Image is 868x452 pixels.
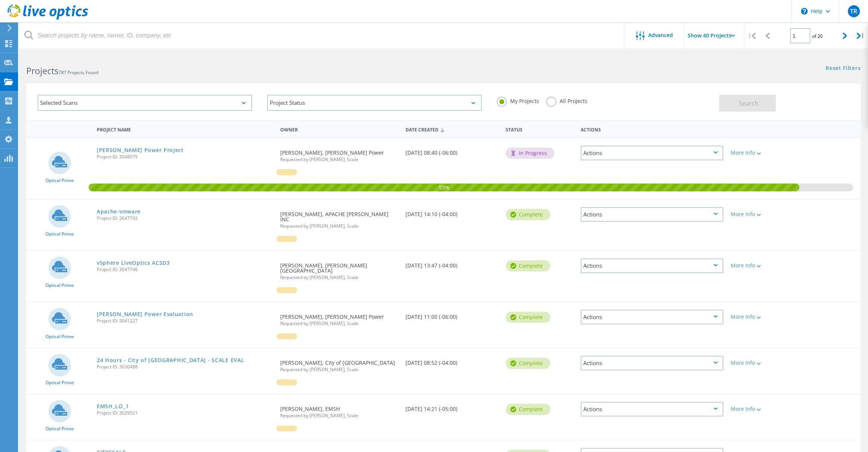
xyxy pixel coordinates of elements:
span: Requested by [PERSON_NAME], Scale [280,157,398,162]
a: [PERSON_NAME] Power Project [97,148,184,153]
div: | [853,22,868,49]
div: More Info [731,360,790,365]
div: More Info [731,263,790,268]
input: Search projects by name, owner, ID, company, etc [19,22,625,49]
div: Complete [506,260,550,271]
div: Complete [506,312,550,323]
div: [PERSON_NAME], [PERSON_NAME] Power [276,138,402,169]
svg: \n [801,8,808,15]
div: Actions [581,146,723,160]
div: [PERSON_NAME], [PERSON_NAME][GEOGRAPHIC_DATA] [276,251,402,287]
div: Project Name [93,122,276,136]
span: Requested by [PERSON_NAME], Scale [280,367,398,372]
div: More Info [731,150,790,155]
div: [DATE] 14:21 (-05:00) [402,394,502,419]
span: Optical Prime [45,232,74,236]
a: Apache-vmware [97,209,141,214]
a: Live Optics Dashboard [8,16,88,21]
span: Project ID: 3047792 [97,216,273,221]
div: Actions [581,356,723,370]
div: [DATE] 13:47 (-04:00) [402,251,502,276]
span: of 20 [812,33,823,39]
div: [DATE] 14:10 (-04:00) [402,200,502,224]
a: 24 Hours - City of [GEOGRAPHIC_DATA] - SCALE EVAL [97,358,244,363]
div: Complete [506,358,550,369]
span: Optical Prime [45,427,74,431]
div: More Info [731,406,790,412]
div: Complete [506,209,550,220]
div: [PERSON_NAME], City of [GEOGRAPHIC_DATA] [276,348,402,379]
div: [DATE] 11:00 (-06:00) [402,302,502,327]
div: Date Created [402,122,502,136]
div: [DATE] 08:40 (-06:00) [402,138,502,163]
span: Requested by [PERSON_NAME], Scale [280,321,398,326]
span: TR [850,8,857,14]
div: Actions [577,122,727,136]
span: Project ID: 3048975 [97,155,273,159]
div: Actions [581,258,723,273]
div: Actions [581,310,723,324]
div: Status [502,122,577,136]
div: More Info [731,212,790,217]
div: [PERSON_NAME], [PERSON_NAME] Power [276,302,402,333]
span: Project ID: 3029521 [97,411,273,415]
div: Project Status [267,95,482,111]
span: Requested by [PERSON_NAME], Scale [280,275,398,280]
span: Search [739,99,758,107]
a: EMSH_LO_1 [97,404,129,409]
div: [DATE] 08:52 (-04:00) [402,348,502,373]
div: | [744,22,760,49]
div: Selected Scans [38,95,252,111]
span: Requested by [PERSON_NAME], Scale [280,224,398,228]
label: All Projects [546,97,587,104]
div: [PERSON_NAME], EMSH [276,394,402,425]
span: Project ID: 3030488 [97,365,273,369]
div: In Progress [506,148,554,159]
span: Project ID: 3047746 [97,267,273,272]
span: Requested by [PERSON_NAME], Scale [280,413,398,418]
div: Actions [581,207,723,222]
div: Owner [276,122,402,136]
a: [PERSON_NAME] Power Evaluation [97,312,193,317]
span: Advanced [648,33,673,38]
button: Search [719,95,776,112]
div: Actions [581,402,723,416]
div: More Info [731,314,790,319]
div: Complete [506,404,550,415]
span: Optical Prime [45,380,74,385]
b: Projects [26,65,59,77]
span: 787 Projects Found [59,69,98,76]
span: 93% [89,183,800,190]
label: My Projects [497,97,539,104]
span: Project ID: 3041227 [97,319,273,323]
a: vSphere LiveOptics ACSD3 [97,260,170,266]
span: Optical Prime [45,178,74,183]
span: Optical Prime [45,334,74,339]
a: Reset Filters [826,66,860,72]
span: Optical Prime [45,283,74,288]
div: [PERSON_NAME], APACHE [PERSON_NAME] INC [276,200,402,236]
